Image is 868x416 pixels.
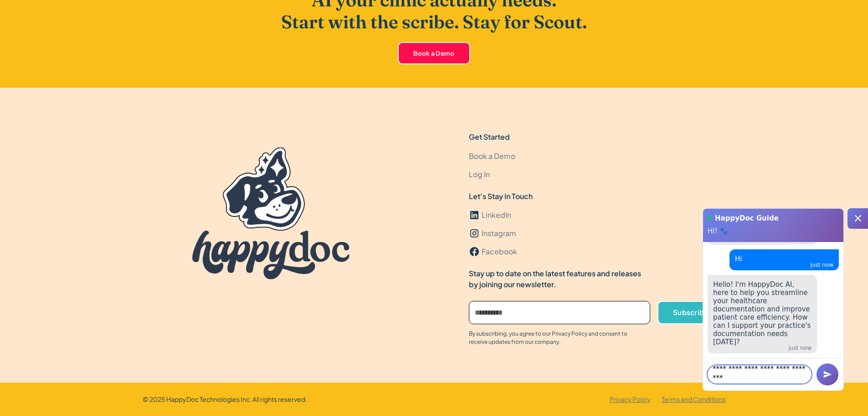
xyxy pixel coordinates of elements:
a: Instagram [469,224,517,242]
div: LinkedIn [482,210,511,221]
a: Book a Demo [398,42,470,64]
a: Terms and Conditions [662,395,726,404]
div: By subscribing, you agree to our Privacy Policy and consent to receive updates from our company. [469,330,642,346]
a: Privacy Policy [610,395,651,404]
a: LinkedIn [469,206,512,224]
a: Book a Demo [469,147,515,165]
form: Email Form [469,301,724,324]
div: Get Started [469,132,510,142]
a: Facebook [469,242,518,261]
div: Let's Stay in Touch [469,191,533,202]
div: Stay up to date on the latest features and releases by joining our newsletter. [469,268,649,290]
img: HappyDoc Logo. [192,147,350,279]
a: Subscribe [657,301,724,324]
div: © 2025 HappyDoc Technologies Inc. All rights reserved. [143,395,307,404]
a: Log In [469,165,490,184]
div: Instagram [482,228,516,239]
div: Facebook [482,246,517,257]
